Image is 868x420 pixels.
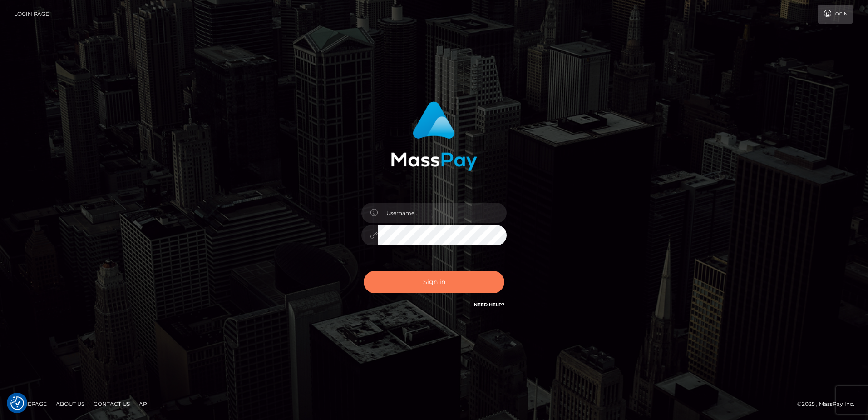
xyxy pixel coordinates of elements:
[14,5,49,24] a: Login Page
[474,302,504,308] a: Need Help?
[90,397,133,411] a: Contact Us
[391,101,477,171] img: MassPay Login
[10,397,50,411] a: Homepage
[364,271,504,293] button: Sign in
[10,396,24,410] img: Revisit consent button
[10,396,24,410] button: Consent Preferences
[797,399,861,409] div: © 2025 , MassPay Inc.
[378,203,507,223] input: Username...
[135,397,153,411] a: API
[52,397,88,411] a: About Us
[818,5,853,24] a: Login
